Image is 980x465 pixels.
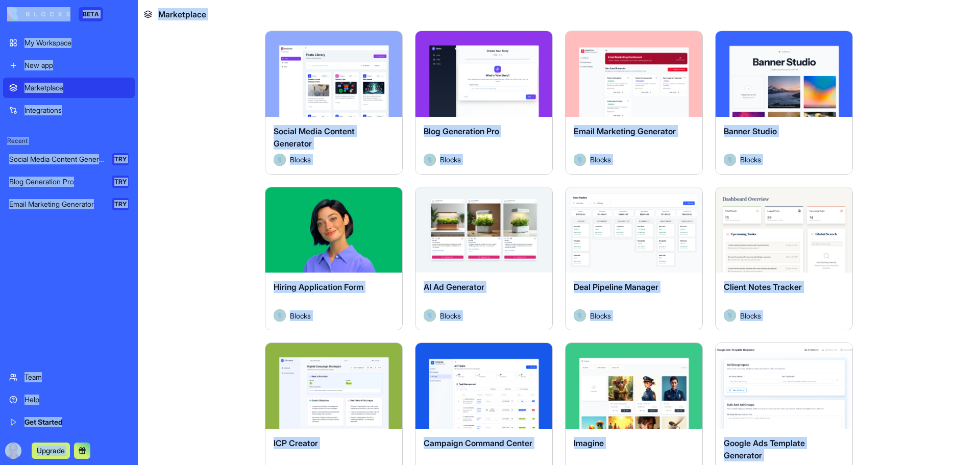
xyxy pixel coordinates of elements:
[112,198,129,210] div: TRY
[79,7,103,21] div: BETA
[9,199,105,209] div: Email Marketing Generator
[590,310,611,321] span: Blocks
[440,154,461,165] span: Blocks
[574,282,658,292] span: Deal Pipeline Manager
[574,438,604,448] span: Imagine
[3,33,135,53] a: My Workspace
[274,309,286,322] img: Avatar
[24,395,129,405] div: Help
[290,154,311,165] span: Blocks
[3,78,135,98] a: Marketplace
[440,310,461,321] span: Blocks
[7,7,103,21] a: BETA
[424,438,532,448] span: Campaign Command Center
[24,38,129,48] div: My Workspace
[112,176,129,188] div: TRY
[24,83,129,93] div: Marketplace
[424,126,499,136] span: Blog Generation Pro
[724,154,736,166] img: Avatar
[3,55,135,76] a: New app
[5,443,21,459] img: ACg8ocJkv4jZRFjzReaFmrk5Jc0K6q8RL9cmmdW7l0nNxlLQVN5DMhly-g=s96-c
[7,7,70,21] img: logo
[3,100,135,120] a: Integrations
[574,154,586,166] img: Avatar
[574,126,676,136] span: Email Marketing Generator
[32,445,70,455] a: Upgrade
[274,438,318,448] span: ICP Creator
[24,372,129,382] div: Team
[715,187,853,331] a: Client Notes TrackerAvatarBlocks
[265,31,403,175] a: Social Media Content GeneratorAvatarBlocks
[415,187,553,331] a: AI Ad GeneratorAvatarBlocks
[724,126,777,136] span: Banner Studio
[3,412,135,432] a: Get Started
[3,194,135,214] a: Email Marketing GeneratorTRY
[3,137,135,145] span: Recent
[24,105,129,115] div: Integrations
[565,187,703,331] a: Deal Pipeline ManagerAvatarBlocks
[3,389,135,410] a: Help
[740,154,761,165] span: Blocks
[24,60,129,70] div: New app
[724,282,802,292] span: Client Notes Tracker
[424,309,436,322] img: Avatar
[574,309,586,322] img: Avatar
[158,8,206,20] span: Marketplace
[590,154,611,165] span: Blocks
[3,367,135,387] a: Team
[274,154,286,166] img: Avatar
[274,282,363,292] span: Hiring Application Form
[724,438,805,460] span: Google Ads Template Generator
[424,154,436,166] img: Avatar
[3,172,135,192] a: Blog Generation ProTRY
[9,154,105,164] div: Social Media Content Generator
[740,310,761,321] span: Blocks
[3,149,135,169] a: Social Media Content GeneratorTRY
[290,310,311,321] span: Blocks
[112,153,129,165] div: TRY
[32,443,70,459] button: Upgrade
[715,31,853,175] a: Banner StudioAvatarBlocks
[724,309,736,322] img: Avatar
[565,31,703,175] a: Email Marketing GeneratorAvatarBlocks
[24,417,129,427] div: Get Started
[424,282,484,292] span: AI Ad Generator
[9,177,105,187] div: Blog Generation Pro
[274,126,355,149] span: Social Media Content Generator
[415,31,553,175] a: Blog Generation ProAvatarBlocks
[265,187,403,331] a: Hiring Application FormAvatarBlocks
